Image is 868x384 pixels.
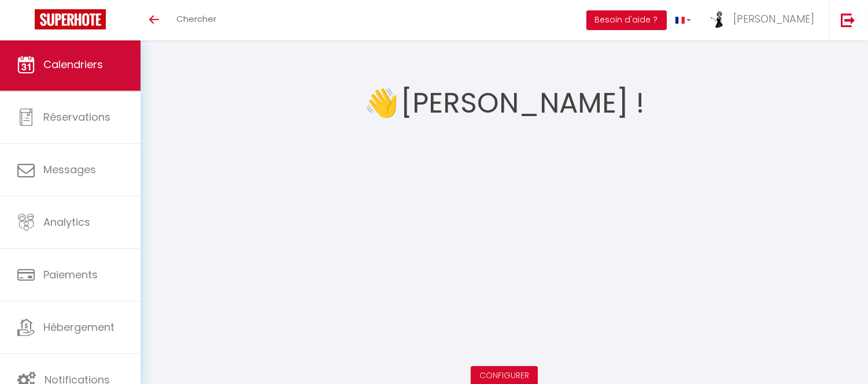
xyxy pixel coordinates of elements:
[35,9,106,29] img: Super Booking
[479,370,529,381] a: Configurer
[43,320,114,334] span: Hébergement
[176,13,216,25] span: Chercher
[43,162,96,177] span: Messages
[841,13,855,27] img: logout
[43,267,98,282] span: Paiements
[43,57,103,72] span: Calendriers
[43,110,110,124] span: Réservations
[586,10,667,30] button: Besoin d'aide ?
[43,215,90,229] span: Analytics
[364,81,399,125] span: 👋
[401,69,644,138] h1: [PERSON_NAME] !
[733,12,814,26] span: [PERSON_NAME]
[319,138,689,346] iframe: welcome-outil.mov
[708,10,726,28] img: ...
